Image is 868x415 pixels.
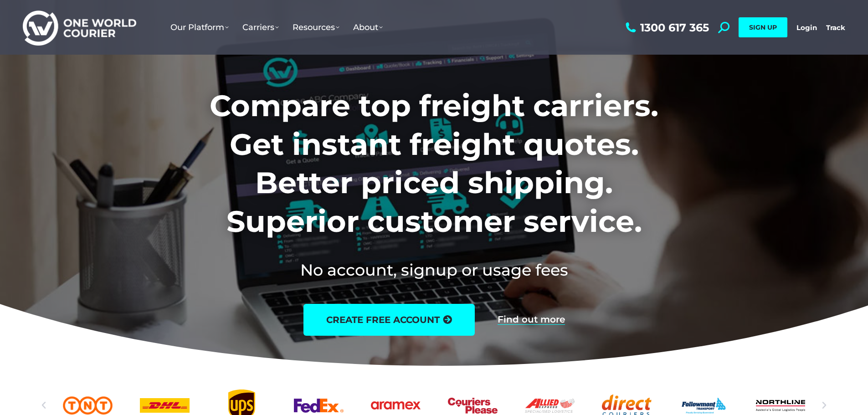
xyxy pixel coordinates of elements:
h1: Compare top freight carriers. Get instant freight quotes. Better priced shipping. Superior custom... [149,87,719,241]
a: Find out more [498,315,565,325]
a: About [346,13,390,41]
h2: No account, signup or usage fees [149,259,719,281]
a: Resources [286,13,346,41]
a: Login [796,23,817,32]
span: Carriers [242,22,279,32]
span: About [353,22,383,32]
img: One World Courier [23,9,136,46]
span: Our Platform [170,22,229,32]
span: SIGN UP [749,23,777,31]
a: Track [826,23,845,32]
a: Our Platform [164,13,236,41]
span: Resources [293,22,339,32]
a: 1300 617 365 [623,22,709,33]
a: Carriers [236,13,286,41]
a: SIGN UP [739,17,787,37]
a: create free account [303,304,475,336]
